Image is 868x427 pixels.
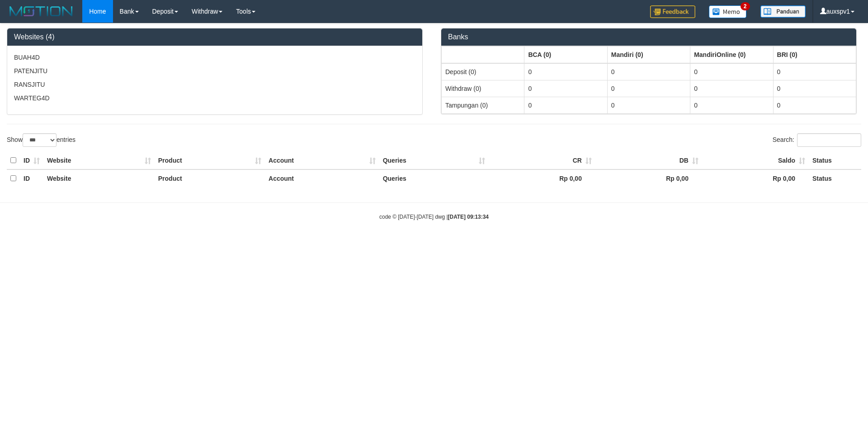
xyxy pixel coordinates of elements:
td: 0 [773,80,856,97]
td: 0 [524,63,607,80]
p: BUAH4D [14,53,415,62]
th: ID [20,152,43,169]
img: Button%20Memo.svg [709,5,747,18]
label: Search: [773,133,861,147]
th: Status [809,169,861,187]
th: Status [809,152,861,169]
h3: Banks [448,33,849,41]
img: MOTION_logo.png [7,5,75,18]
p: RANSJITU [14,80,415,89]
td: 0 [690,97,773,113]
strong: [DATE] 09:13:34 [448,214,489,220]
td: 0 [524,97,607,113]
p: PATENJITU [14,66,415,75]
th: Account [265,169,379,187]
td: 0 [773,97,856,113]
td: 0 [607,97,690,113]
select: Showentries [23,133,57,147]
td: Tampungan (0) [442,97,524,113]
td: 0 [690,80,773,97]
th: Rp 0,00 [489,169,595,187]
h3: Websites (4) [14,33,415,41]
th: Saldo [702,152,809,169]
td: 0 [524,80,607,97]
td: 0 [690,63,773,80]
td: 0 [607,80,690,97]
th: ID [20,169,43,187]
th: Queries [379,169,489,187]
p: WARTEG4D [14,94,415,103]
th: Group: activate to sort column ascending [773,46,856,63]
td: 0 [607,63,690,80]
th: Website [43,169,155,187]
td: 0 [773,63,856,80]
th: Group: activate to sort column ascending [524,46,607,63]
img: Feedback.jpg [650,5,695,18]
label: Show entries [7,133,75,147]
th: Product [155,152,265,169]
td: Withdraw (0) [442,80,524,97]
small: code © [DATE]-[DATE] dwg | [379,214,489,220]
th: Group: activate to sort column ascending [442,46,524,63]
th: DB [595,152,702,169]
th: Rp 0,00 [702,169,809,187]
th: Website [43,152,155,169]
input: Search: [797,133,861,147]
th: CR [489,152,595,169]
span: 2 [741,2,750,10]
th: Product [155,169,265,187]
th: Account [265,152,379,169]
td: Deposit (0) [442,63,524,80]
th: Group: activate to sort column ascending [607,46,690,63]
th: Group: activate to sort column ascending [690,46,773,63]
img: panduan.png [760,5,806,18]
th: Rp 0,00 [595,169,702,187]
th: Queries [379,152,489,169]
